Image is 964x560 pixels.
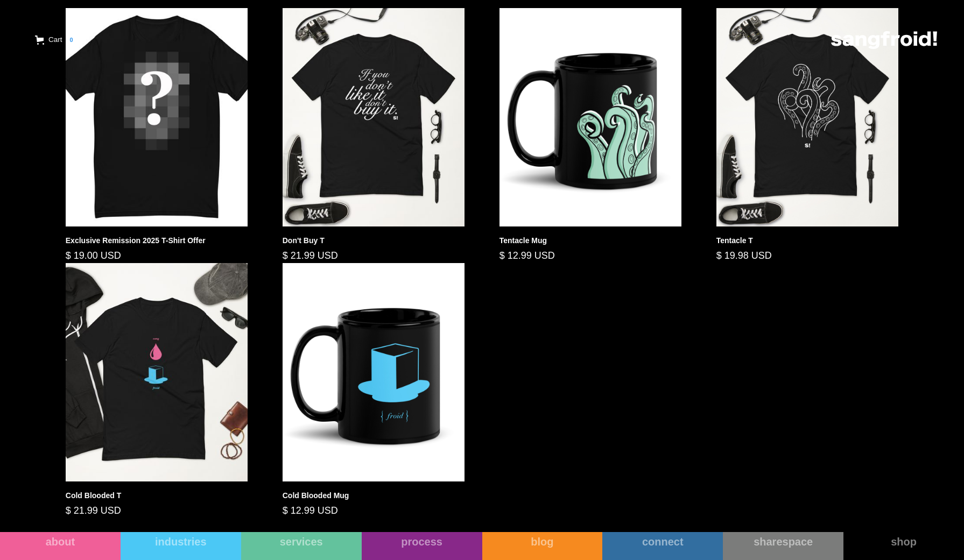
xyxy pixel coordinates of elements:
div: blog [482,535,603,548]
a: services [241,532,362,560]
div: connect [602,535,723,548]
a: connect [602,532,723,560]
div: services [241,535,362,548]
a: sharespace [723,532,843,560]
div: $ 19.98 USD [716,249,899,263]
a: Don't Buy T$ 21.99 USD [283,8,465,263]
div: sharespace [723,535,843,548]
a: Cold Blooded T$ 21.99 USD [66,263,248,518]
a: Open empty cart [27,30,85,50]
img: logo [831,31,937,49]
a: shop [843,532,964,560]
a: Tentacle T$ 19.98 USD [716,8,899,263]
a: process [362,532,482,560]
a: Exclusive Remission 2025 T-Shirt Offer$ 19.00 USD [66,8,248,263]
div: Exclusive Remission 2025 T-Shirt Offer [66,235,248,246]
a: blog [482,532,603,560]
div: Tentacle Mug [499,235,682,246]
div: Cold Blooded T [66,490,248,501]
a: Tentacle Mug$ 12.99 USD [499,8,682,263]
div: $ 21.99 USD [66,504,248,518]
div: 0 [67,35,76,45]
div: Cold Blooded Mug [283,490,465,501]
div: $ 21.99 USD [283,249,465,263]
div: Cart [48,34,62,45]
div: $ 12.99 USD [499,249,682,263]
div: Tentacle T [716,235,899,246]
div: $ 19.00 USD [66,249,248,263]
a: Cold Blooded Mug$ 12.99 USD [283,263,465,518]
div: industries [121,535,241,548]
a: industries [121,532,241,560]
div: process [362,535,482,548]
div: shop [843,535,964,548]
div: Don't Buy T [283,235,465,246]
div: $ 12.99 USD [283,504,465,518]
